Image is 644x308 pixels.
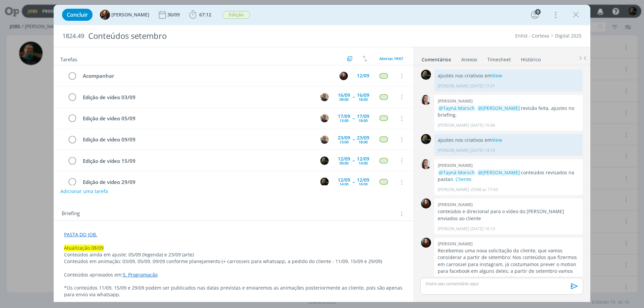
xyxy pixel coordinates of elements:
img: E [339,72,348,80]
div: Acompanhar [80,72,333,80]
p: conteúdos revisados na pasta . [438,169,579,183]
span: [DATE] 14:15 [471,147,495,153]
span: -- [353,116,355,121]
span: 67:12 [199,11,211,18]
span: -- [353,137,355,142]
p: ajustes nos criativos em [438,137,579,143]
p: *Os conteúdos 11/09, 15/09 e 29/09 podem ser publicados nas datas previstas e enviaremos as anima... [64,285,403,298]
div: 16/09 [357,93,369,98]
div: 12/09 [338,157,350,161]
img: E [421,198,431,208]
button: T[PERSON_NAME] [100,10,149,20]
div: 17/09 [357,114,369,119]
b: [PERSON_NAME] [438,162,473,168]
p: [PERSON_NAME] [438,226,469,232]
span: [DATE] 16:13 [471,226,495,232]
div: 12/09 [357,73,369,78]
button: R [319,113,329,123]
div: 23/09 [357,135,369,140]
a: View [492,137,502,143]
span: @[PERSON_NAME] [478,105,520,111]
a: 4. Cliente [450,176,471,182]
div: 18:00 [359,119,368,122]
a: 5. Programação [123,271,158,278]
button: M [319,177,329,187]
div: 16/09 [338,93,350,98]
button: Concluir [62,9,93,21]
div: 30/09 [167,12,181,17]
a: Timesheet [487,53,511,63]
p: Conteúdos ainda em ajuste: 05/09 (legenda) e 23/09 (arte) [64,251,403,258]
button: 9 [530,9,540,20]
b: [PERSON_NAME] [438,201,473,207]
img: arrow-down-up.svg [363,56,367,62]
p: [PERSON_NAME] [438,187,469,193]
span: [DATE] 10:46 [471,122,495,128]
p: [PERSON_NAME] [438,83,469,89]
div: 23/09 [338,135,350,140]
span: @Tayná Morsch [439,105,475,111]
div: Edição de vídeo 03/09 [80,93,314,102]
b: [PERSON_NAME] [438,98,473,104]
button: Adicionar uma tarefa [60,185,108,197]
span: Concluir [67,12,88,17]
span: -- [353,158,355,163]
div: Conteúdos setembro [86,28,363,44]
span: Briefing [62,209,80,218]
button: 67:12 [187,9,213,20]
p: conteúdos e direcional para o vídeo do [PERSON_NAME] enviados ao cliente [438,208,579,222]
img: M [421,70,431,80]
span: -- [353,180,355,184]
span: [DATE] 17:31 [471,83,495,89]
div: 9 [535,9,541,15]
div: 18:00 [359,182,368,186]
span: 1824.49 [62,33,84,40]
p: Conteúdos em animação: 03/09, 05/09, 09/09 conforme planejamento (+ carrosseis para whatsapp, a p... [64,258,403,265]
span: -- [353,95,355,99]
img: R [320,93,329,101]
span: Edição [222,11,250,19]
img: R [320,114,329,122]
div: 18:00 [359,140,368,144]
a: View [492,72,502,79]
b: [PERSON_NAME] [438,241,473,247]
button: R [319,134,329,144]
p: revisão feita, ajustes no briefing. [438,105,579,119]
img: R [320,135,329,144]
img: C [421,159,431,169]
a: PASTA DO JOB. [64,231,97,238]
span: Tarefas [60,55,77,63]
span: Atualização 08/09 [64,245,104,251]
img: M [320,157,329,165]
button: E [338,71,348,81]
div: 17/09 [338,114,350,119]
div: 12/09 [338,178,350,182]
img: C [421,95,431,105]
div: Anexos [461,56,477,63]
img: M [320,178,329,186]
button: M [319,156,329,166]
img: T [100,10,110,20]
div: 12/09 [357,178,369,182]
img: E [421,238,431,248]
div: 13:00 [339,140,348,144]
a: Enlist - Corteva [515,33,549,39]
button: R [319,92,329,102]
div: Edição de vídeo 29/09 [80,178,314,186]
p: [PERSON_NAME] [438,147,469,153]
img: M [421,134,431,144]
a: Comentários [421,53,451,63]
span: [PERSON_NAME] [111,12,149,17]
span: 25/08 às 17:43 [471,187,498,193]
p: Conteúdos aprovados em: [64,271,403,278]
a: Histórico [521,53,541,63]
div: 09:00 [339,98,348,101]
div: Edição de vídeo 15/09 [80,157,314,165]
span: @[PERSON_NAME] [478,169,520,176]
div: 12/09 [357,157,369,161]
div: Edição de vídeo 09/09 [80,135,314,144]
div: 14:00 [339,182,348,186]
div: 09:00 [339,161,348,165]
div: Edição de vídeo 05/09 [80,114,314,123]
div: 18:00 [359,98,368,101]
